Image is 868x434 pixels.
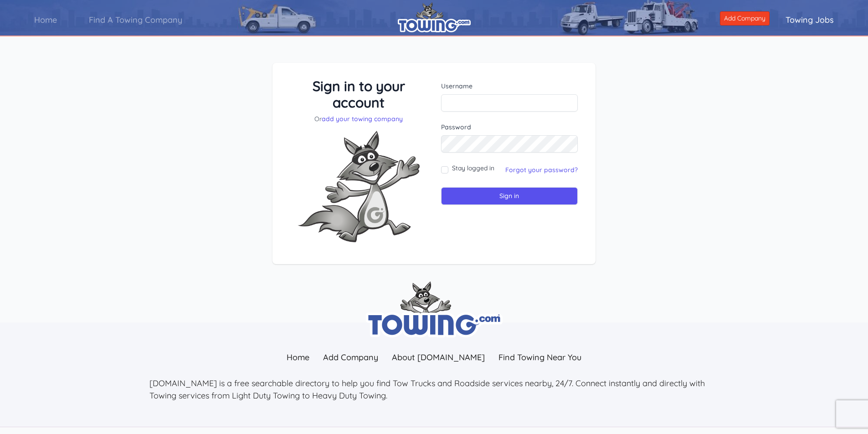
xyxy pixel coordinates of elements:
[290,78,427,111] h3: Sign in to your account
[452,163,494,173] label: Stay logged in
[280,347,316,367] a: Home
[149,377,719,402] p: [DOMAIN_NAME] is a free searchable directory to help you find Tow Trucks and Roadside services ne...
[366,281,503,337] img: towing
[290,123,427,250] img: Fox-Excited.png
[441,123,578,132] label: Password
[290,114,427,123] p: Or
[441,82,578,91] label: Username
[73,7,198,33] a: Find A Towing Company
[505,166,578,174] a: Forgot your password?
[18,7,73,33] a: Home
[316,347,385,367] a: Add Company
[322,115,403,123] a: add your towing company
[385,347,492,367] a: About [DOMAIN_NAME]
[441,187,578,205] input: Sign in
[492,347,588,367] a: Find Towing Near You
[720,11,770,26] a: Add Company
[793,305,868,395] iframe: Conversations
[398,2,471,32] img: logo.png
[770,7,850,33] a: Towing Jobs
